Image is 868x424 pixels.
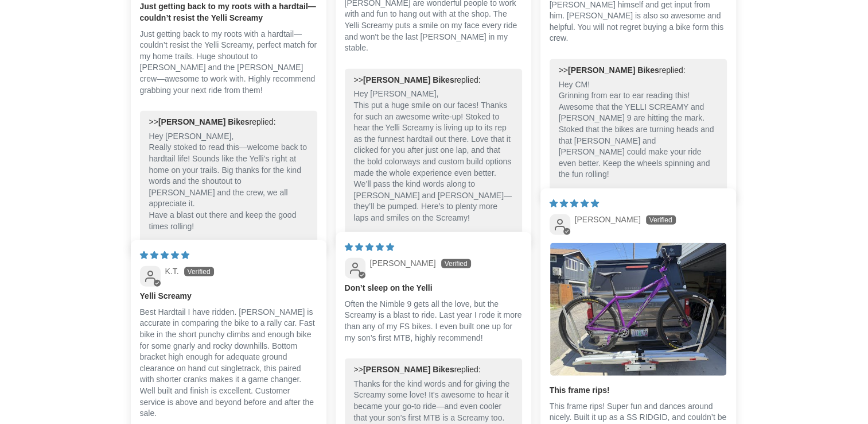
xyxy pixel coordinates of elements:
[550,385,727,396] b: This frame rips!
[158,117,250,126] b: [PERSON_NAME] Bikes
[354,88,513,223] p: Hey [PERSON_NAME], This put a huge smile on our faces! Thanks for such an awesome write-up! Stoke...
[140,29,317,97] p: Just getting back to my roots with a hardtail—couldn’t resist the Yelli Screamy, perfect match fo...
[345,242,394,252] span: 5 star review
[550,243,726,375] img: User picture
[140,291,317,302] b: Yelli Screamy
[568,65,659,75] b: [PERSON_NAME] Bikes
[345,299,522,344] p: Often the Nimble 9 gets all the love, but the Screamy is a blast to ride. Last year I rode it mor...
[363,75,454,84] b: [PERSON_NAME] Bikes
[140,1,317,24] b: Just getting back to my roots with a hardtail—couldn’t resist the Yelli Screamy
[149,117,308,128] div: >> replied:
[575,215,641,224] span: [PERSON_NAME]
[354,364,513,376] div: >> replied:
[140,250,189,260] span: 5 star review
[363,365,454,374] b: [PERSON_NAME] Bikes
[165,267,179,276] span: K.T.
[550,242,727,376] a: Link to user picture 1
[370,259,436,268] span: [PERSON_NAME]
[140,307,317,419] p: Best Hardtail I have ridden. [PERSON_NAME] is accurate in comparing the bike to a rally car. Fast...
[149,131,308,232] p: Hey [PERSON_NAME], Really stoked to read this—welcome back to hardtail life! Sounds like the Yell...
[559,65,718,76] div: >> replied:
[559,79,718,180] p: Hey CM! Grinning from ear to ear reading this! Awesome that the YELLI SCREAMY and [PERSON_NAME] 9...
[345,283,522,294] b: Don’t sleep on the Yelli
[550,199,599,208] span: 5 star review
[354,75,513,86] div: >> replied:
